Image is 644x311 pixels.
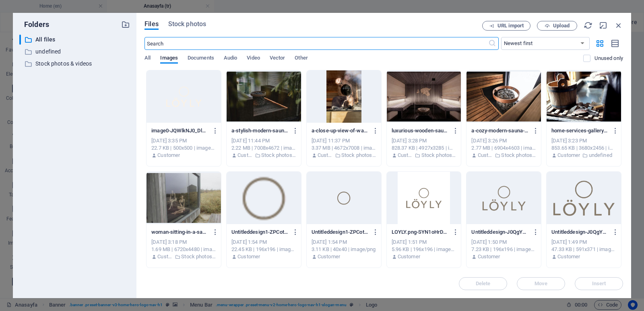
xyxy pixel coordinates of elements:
p: Stock photos & videos [181,253,216,260]
div: 828.37 KB | 4927x3285 | image/jpeg [392,144,456,152]
p: a-stylish-modern-sauna-featuring-sleek-wooden-benches-and-a-central-electric-heater-yL8h68mnJydll... [231,127,289,134]
p: Displays only files that are not in use on the website. Files added during this session can still... [594,55,623,62]
span: All [144,53,151,64]
p: Customer [237,253,260,260]
span: Audio [224,53,237,64]
div: 2.77 MB | 6904x4603 | image/jpeg [471,144,536,152]
p: a-cozy-modern-sauna-with-a-wooden-interior-and-a-central-heater-with-stones-ready-for-relaxation-... [471,127,528,134]
p: Stock photos & videos [35,59,115,68]
p: Untitleddesign1-ZPCotZ1jmLmbYYH3_uX9og-p4fPL9suum8czr5OolxaVA.png [231,229,289,236]
div: 47.33 KB | 591x371 | image/png [551,246,616,253]
p: Untitleddesign-J0QgYQbsk8zhWemEKxNQhg-4AL7_Ya8ByLgTCIyFBjT7Q.png [471,229,528,236]
div: [DATE] 1:51 PM [392,239,456,246]
p: woman-sitting-in-a-sauna-with-a-reflective-glass-panel-showcasing-an-outdoor-landscape--MTuy-7tvs... [151,229,208,236]
div: [DATE] 3:23 PM [551,137,616,144]
span: Files [144,19,159,29]
div: 22.7 KB | 500x500 | image/png [151,144,216,152]
span: Other [295,53,308,64]
p: Customer [398,152,413,159]
div: By: Customer | Folder: Stock photos & videos [392,152,456,159]
div: undefined [19,47,130,57]
div: 7.23 KB | 196x196 | image/png [471,246,536,253]
span: Documents [188,53,214,64]
div: Stock photos & videos [19,59,130,69]
p: Customer [557,253,580,260]
p: undefined [589,152,612,159]
div: 2.22 MB | 7008x4672 | image/jpeg [231,144,296,152]
div: By: Customer | Folder: Stock photos & videos [471,152,536,159]
div: By: Customer | Folder: Stock photos & videos [231,152,296,159]
p: Customer [237,152,253,159]
p: home-services-gallery-sauna.jpeg-HWCIH2gBeWY2MH_uHYGRCw.jpg [551,127,609,134]
p: undefined [35,47,115,56]
div: [DATE] 1:54 PM [231,239,296,246]
div: [DATE] 11:37 PM [312,137,376,144]
span: Stock photos [168,19,206,29]
p: image0-JQWlkNJ0_DlQhSAbxryRKg.png [151,127,208,134]
div: 22.45 KB | 196x196 | image/png [231,246,296,253]
p: Untitleddesign-J0QgYQbsk8zhWemEKxNQhg.png [551,229,609,236]
div: [DATE] 3:26 PM [471,137,536,144]
div: By: Customer | Folder: Stock photos & videos [151,253,216,260]
div: [DATE] 3:28 PM [392,137,456,144]
p: Customer [157,253,173,260]
p: Customer [398,253,420,260]
div: 5.96 KB | 196x196 | image/png [392,246,456,253]
p: Stock photos & videos [421,152,456,159]
p: Folders [19,19,49,30]
div: By: Customer | Folder: Stock photos & videos [312,152,376,159]
p: a-close-up-view-of-water-being-poured-over-sauna-stones-creating-steam-in-a-serene-environment-x9... [312,127,369,134]
p: Stock photos & videos [341,152,376,159]
p: All files [35,35,115,44]
div: By: Customer | Folder: undefined [551,152,616,159]
div: 3.37 MB | 4672x7008 | image/jpeg [312,144,376,152]
i: Close [614,21,623,30]
p: Stock photos & videos [501,152,536,159]
i: Create new folder [121,20,130,29]
p: Customer [318,152,333,159]
p: Customer [478,152,493,159]
button: URL import [482,21,530,31]
input: Search [144,37,488,50]
div: [DATE] 3:35 PM [151,137,216,144]
div: [DATE] 1:50 PM [471,239,536,246]
i: Minimize [599,21,608,30]
i: Reload [584,21,592,30]
p: Untitleddesign1-ZPCotZ1jmLmbYYH3_uX9og.png [312,229,369,236]
p: Stock photos & videos [261,152,296,159]
span: Vector [270,53,285,64]
div: [DATE] 1:54 PM [312,239,376,246]
p: Customer [557,152,580,159]
p: luxurious-wooden-sauna-interior-with-benches-and-a-central-stone-feature-providing-a-calming-ambi... [392,127,449,134]
div: [DATE] 1:49 PM [551,239,616,246]
p: LOYLY.png-SYN1oHrDHrl7MBtfVMWtcQ-3ki3Ky2JHq7xq_WBPTX1OA.png [392,229,449,236]
p: Customer [478,253,500,260]
div: 3.11 KB | 40x40 | image/png [312,246,376,253]
p: Customer [318,253,340,260]
span: URL import [497,23,524,28]
div: [DATE] 11:44 PM [231,137,296,144]
div: 1.69 MB | 6720x4480 | image/jpeg [151,246,216,253]
div: 853.65 KB | 3680x2456 | image/jpeg [551,144,616,152]
a: Skip to main content [3,3,57,10]
button: Upload [537,21,577,31]
div: [DATE] 3:18 PM [151,239,216,246]
span: Upload [553,23,570,28]
div: ​ [19,35,21,45]
span: Images [160,53,178,64]
p: Customer [157,152,180,159]
span: Video [247,53,260,64]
